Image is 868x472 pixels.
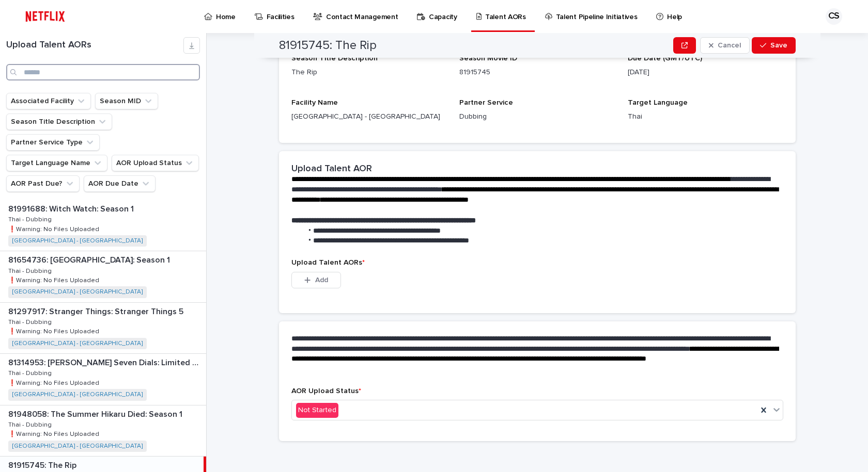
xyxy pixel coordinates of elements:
[291,111,447,122] p: [GEOGRAPHIC_DATA] - [GEOGRAPHIC_DATA]
[8,305,185,317] p: 81297917: Stranger Things: Stranger Things 5
[8,459,79,470] p: 81915745: The Rip
[6,175,80,192] button: AOR Past Due?
[628,99,688,106] span: Target Language
[459,67,615,78] p: 81915745
[8,275,101,284] p: ❗️Warning: No Files Uploaded
[718,42,741,49] span: Cancel
[296,403,338,418] div: Not Started
[752,37,796,54] button: Save
[12,443,143,450] a: [GEOGRAPHIC_DATA] - [GEOGRAPHIC_DATA]
[459,55,517,62] span: Season Movie ID
[8,266,54,275] p: Thai - Dubbing
[112,155,199,171] button: AOR Upload Status
[8,326,101,335] p: ❗️Warning: No Files Uploaded
[826,8,842,25] div: CS
[8,356,204,368] p: 81314953: Agatha Christie's Seven Dials: Limited Series
[8,202,136,214] p: 81991688: Witch Watch: Season 1
[95,93,158,109] button: Season MID
[6,64,200,80] input: Search
[291,259,365,266] span: Upload Talent AORs
[8,253,172,265] p: 81654736: [GEOGRAPHIC_DATA]: Season 1
[8,224,101,233] p: ❗️Warning: No Files Uploaded
[8,317,54,326] p: Thai - Dubbing
[628,67,783,78] p: [DATE]
[6,93,91,109] button: Associated Facility
[12,391,143,398] a: [GEOGRAPHIC_DATA] - [GEOGRAPHIC_DATA]
[279,38,377,53] h2: 81915745: The Rip
[6,134,100,151] button: Partner Service Type
[12,340,143,347] a: [GEOGRAPHIC_DATA] - [GEOGRAPHIC_DATA]
[8,408,184,419] p: 81948058: The Summer Hikaru Died: Season 1
[21,6,70,27] img: ifQbXi3ZQGMSEF7WDB7W
[8,214,54,223] p: Thai - Dubbing
[770,42,787,49] span: Save
[291,387,361,395] span: AOR Upload Status
[291,164,372,175] h2: Upload Talent AOR
[700,37,750,54] button: Cancel
[8,419,54,429] p: Thai - Dubbing
[628,111,783,122] p: Thai
[84,175,156,192] button: AOR Due Date
[628,55,702,62] span: Due Date (GMT/UTC)
[291,55,378,62] span: Season Title Description
[12,237,143,245] a: [GEOGRAPHIC_DATA] - [GEOGRAPHIC_DATA]
[459,111,615,122] p: Dubbing
[291,99,338,106] span: Facility Name
[459,99,513,106] span: Partner Service
[291,272,341,288] button: Add
[291,67,447,78] p: The Rip
[6,113,112,130] button: Season Title Description
[6,155,107,171] button: Target Language Name
[8,368,54,377] p: Thai - Dubbing
[8,429,101,438] p: ❗️Warning: No Files Uploaded
[12,288,143,296] a: [GEOGRAPHIC_DATA] - [GEOGRAPHIC_DATA]
[8,378,101,387] p: ❗️Warning: No Files Uploaded
[6,40,183,51] h1: Upload Talent AORs
[315,276,328,284] span: Add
